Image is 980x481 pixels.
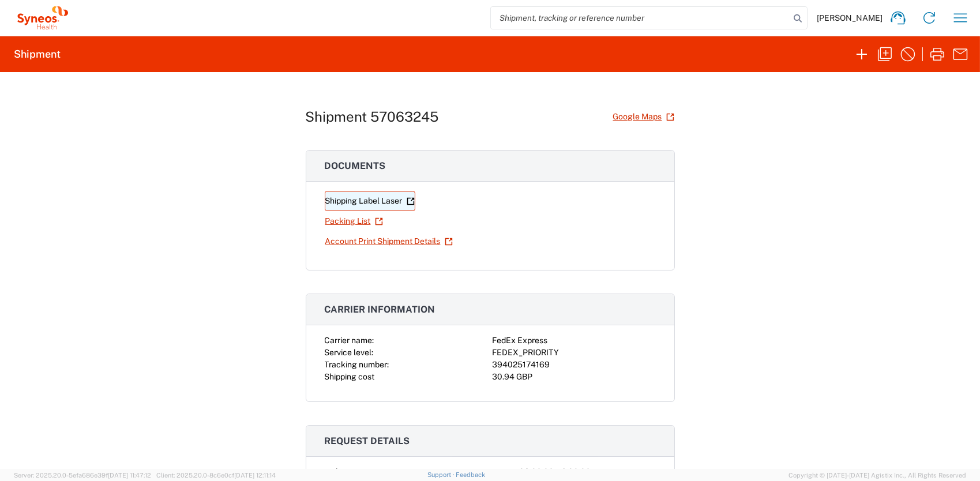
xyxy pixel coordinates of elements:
[325,435,410,446] span: Request details
[788,470,966,480] span: Copyright © [DATE]-[DATE] Agistix Inc., All Rights Reserved
[817,13,883,23] span: [PERSON_NAME]
[325,211,384,231] a: Packing List
[325,360,389,369] span: Tracking number:
[493,347,656,359] div: FEDEX_PRIORITY
[325,336,374,345] span: Carrier name:
[14,472,151,479] span: Server: 2025.20.0-5efa686e39f
[456,471,485,478] a: Feedback
[325,348,374,357] span: Service level:
[325,231,453,251] a: Account Print Shipment Details
[613,107,675,127] a: Google Maps
[493,335,656,347] div: FedEx Express
[493,359,656,371] div: 394025174169
[234,472,276,479] span: [DATE] 12:11:14
[325,191,415,211] a: Shipping Label Laser
[493,371,656,383] div: 30.94 GBP
[325,467,370,476] span: Pickup time:
[14,47,61,61] h2: Shipment
[491,7,790,29] input: Shipment, tracking or reference number
[108,472,151,479] span: [DATE] 11:47:12
[306,108,439,125] h1: Shipment 57063245
[156,472,276,479] span: Client: 2025.20.0-8c6e0cf
[325,304,435,315] span: Carrier information
[325,160,386,171] span: Documents
[325,372,375,381] span: Shipping cost
[427,471,456,478] a: Support
[493,466,656,478] div: [DATE] 08:00:00 - 16:00:00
